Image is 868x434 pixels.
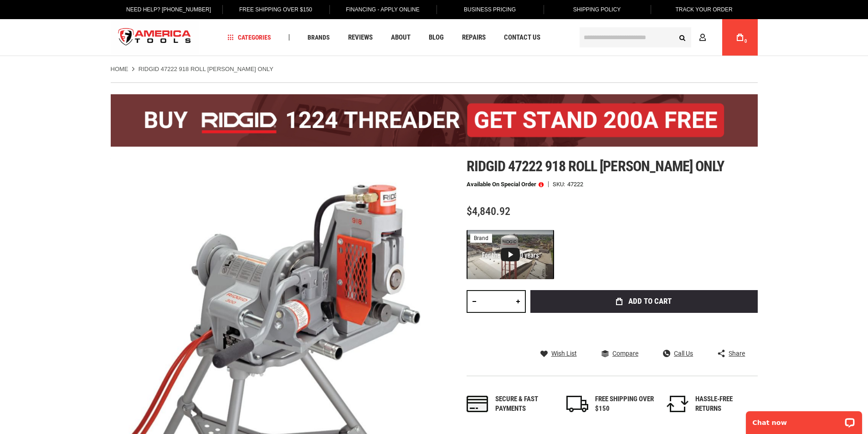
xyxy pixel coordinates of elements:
span: $4,840.92 [467,205,510,218]
span: Blog [429,34,444,41]
a: 0 [731,19,749,56]
p: Available on Special Order [467,181,544,188]
a: Contact Us [500,31,544,44]
span: Share [729,350,745,357]
span: About [391,34,411,41]
div: FREE SHIPPING OVER $150 [595,394,654,414]
span: Compare [612,350,638,357]
a: About [387,31,415,44]
span: Brands [308,34,330,41]
strong: SKU [553,181,567,187]
img: America Tools [111,20,199,55]
img: BOGO: Buy the RIDGID® 1224 Threader (26092), get the 92467 200A Stand FREE! [111,94,758,147]
div: 47222 [567,181,583,187]
span: Add to Cart [628,297,672,305]
button: Search [674,29,691,46]
a: Categories [223,31,275,44]
span: Categories [227,34,271,41]
button: Add to Cart [530,290,758,313]
img: shipping [566,396,588,412]
iframe: LiveChat chat widget [740,405,868,434]
a: store logo [111,20,199,55]
iframe: Secure express checkout frame [529,316,760,342]
span: Shipping Policy [573,6,621,13]
img: returns [667,396,688,412]
span: Contact Us [504,34,540,41]
div: HASSLE-FREE RETURNS [695,394,755,414]
span: Repairs [462,34,486,41]
a: Compare [601,349,638,357]
span: Wish List [551,350,577,357]
a: Reviews [344,31,377,44]
a: Home [111,65,128,73]
a: Call Us [663,349,693,357]
span: Ridgid 47222 918 roll [PERSON_NAME] only [467,158,724,175]
a: Repairs [458,31,490,44]
a: Blog [425,31,448,44]
span: Call Us [674,350,693,357]
span: Reviews [348,34,373,41]
strong: RIDGID 47222 918 ROLL [PERSON_NAME] ONLY [139,66,273,72]
span: 0 [745,39,747,44]
a: Brands [303,31,334,44]
a: Wish List [540,349,577,357]
img: payments [467,396,488,412]
div: Secure & fast payments [495,394,555,414]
